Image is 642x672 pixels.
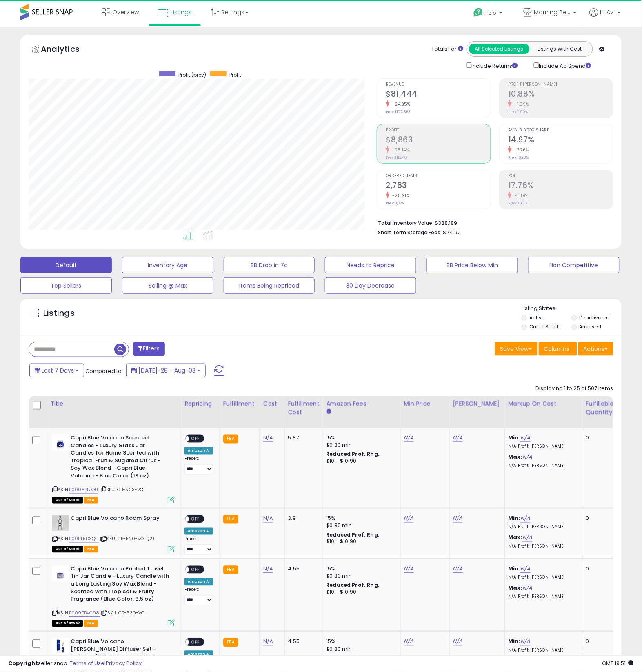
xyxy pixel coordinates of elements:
b: Max: [509,534,523,541]
a: B000YBFJQU [69,487,98,494]
div: Amazon AI [184,447,213,455]
a: N/A [522,453,532,461]
b: Min: [509,638,521,645]
a: N/A [453,565,463,573]
div: 4.55 [288,638,317,645]
label: Active [529,314,544,321]
li: $388,189 [378,217,607,227]
a: N/A [520,565,530,573]
h5: Analytics [41,43,96,57]
a: B00BL5D3QG [69,536,99,543]
div: $10 - $10.90 [327,458,394,465]
span: OFF [189,566,202,573]
span: Morning Beauty [534,8,571,16]
div: ASIN: [52,435,175,503]
b: Total Inventory Value: [378,220,433,226]
span: | SKU: CB-503-VOL [100,487,146,493]
button: 30 Day Decrease [325,277,416,294]
h2: 14.97% [508,135,613,146]
span: FBA [84,497,98,504]
small: -25.14% [389,147,409,153]
div: Fulfillment [223,399,256,408]
h2: 2,763 [386,181,491,192]
span: All listings that are currently out of stock and unavailable for purchase on Amazon [52,497,83,504]
div: Include Returns [460,61,528,70]
label: Archived [580,323,602,330]
span: Profit [229,71,241,78]
div: $0.30 min [327,442,394,449]
small: -7.76% [512,147,529,153]
div: Preset: [184,456,213,475]
h2: $8,863 [386,135,491,146]
h2: 17.76% [508,181,613,192]
a: N/A [404,565,414,573]
span: All listings that are currently out of stock and unavailable for purchase on Amazon [52,546,83,553]
small: -1.09% [512,101,529,107]
span: Revenue [386,82,491,87]
span: Hi Avi [600,8,615,16]
div: [PERSON_NAME] [453,399,502,408]
div: $10 - $10.90 [327,539,394,546]
span: Profit (prev) [178,71,206,78]
small: Prev: $11,840 [386,155,407,160]
button: Listings With Cost [529,44,590,54]
b: Min: [509,565,521,573]
th: The percentage added to the cost of goods (COGS) that forms the calculator for Min & Max prices. [505,396,582,428]
div: 4.55 [288,566,317,573]
div: Amazon Fees [327,399,397,408]
a: N/A [404,434,414,442]
div: 0 [586,515,611,522]
button: All Selected Listings [469,44,530,54]
p: N/A Profit [PERSON_NAME] [509,463,576,469]
small: Prev: 3,729 [386,201,405,206]
small: Prev: 11.00% [508,109,528,114]
small: FBA [223,515,238,524]
b: Max: [509,453,523,461]
div: 0 [586,435,611,442]
a: N/A [453,515,463,523]
span: $24.92 [443,228,461,236]
span: | SKU: CB-530-VOL [101,610,147,617]
a: Help [467,1,511,27]
small: -24.35% [389,101,411,107]
div: Displaying 1 to 25 of 507 items [536,385,613,393]
button: Non Competitive [528,257,620,273]
div: 0 [586,638,611,645]
div: Preset: [184,537,213,555]
span: | SKU: CB-520-VOL (2) [100,536,155,542]
b: Reduced Prof. Rng. [327,532,380,539]
b: Max: [509,584,523,592]
a: N/A [522,584,532,592]
div: 15% [327,435,394,442]
div: Fulfillment Cost [288,399,320,417]
small: Prev: $107,663 [386,109,411,114]
div: Cost [263,399,281,408]
b: Reduced Prof. Rng. [327,582,380,589]
div: Min Price [404,399,446,408]
div: 3.9 [288,515,317,522]
div: Fulfillable Quantity [586,399,614,417]
div: 15% [327,638,394,645]
button: Inventory Age [122,257,213,273]
span: Columns [544,345,570,353]
a: N/A [520,515,530,523]
small: Prev: 16.23% [508,155,529,160]
p: N/A Profit [PERSON_NAME] [509,575,576,581]
button: Actions [578,342,613,356]
div: 15% [327,566,394,573]
b: Capri Blue Volcano Scented Candles - Luxury Glass Jar Candles for Home Scented with Tropical Frui... [71,435,170,482]
button: [DATE]-28 - Aug-03 [126,364,206,377]
b: Min: [509,434,521,442]
div: $0.30 min [327,522,394,530]
img: 21pkUxODcPL._SL40_.jpg [52,435,69,451]
small: Amazon Fees. [327,408,331,415]
span: ROI [508,174,613,178]
div: 15% [327,515,394,522]
p: N/A Profit [PERSON_NAME] [509,594,576,600]
a: N/A [404,515,414,523]
button: BB Price Below Min [427,257,518,273]
a: N/A [453,638,463,646]
div: $10 - $10.90 [327,589,394,596]
button: Filters [133,342,165,356]
span: FBA [84,546,98,553]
